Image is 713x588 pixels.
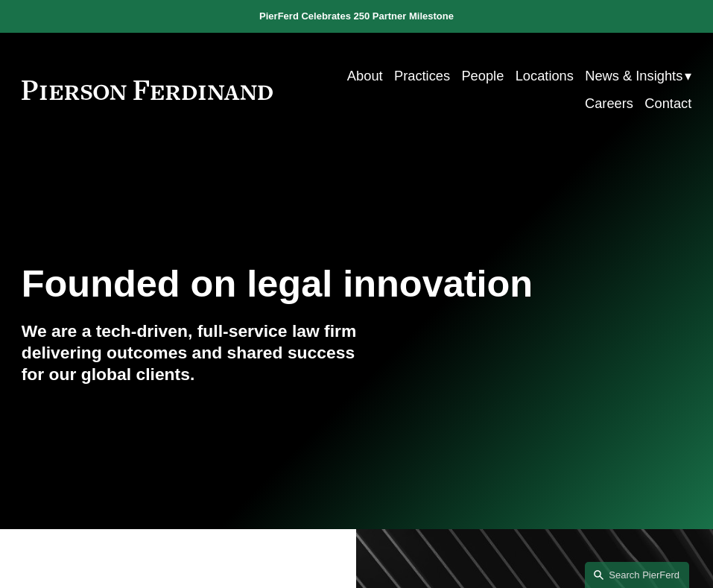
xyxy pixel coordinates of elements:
[22,262,580,306] h1: Founded on legal innovation
[585,90,633,118] a: Careers
[22,320,357,385] h4: We are a tech-driven, full-service law firm delivering outcomes and shared success for our global...
[347,63,383,90] a: About
[644,90,691,118] a: Contact
[585,562,689,588] a: Search this site
[394,63,450,90] a: Practices
[461,63,504,90] a: People
[585,63,691,90] a: folder dropdown
[585,64,682,89] span: News & Insights
[516,63,574,90] a: Locations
